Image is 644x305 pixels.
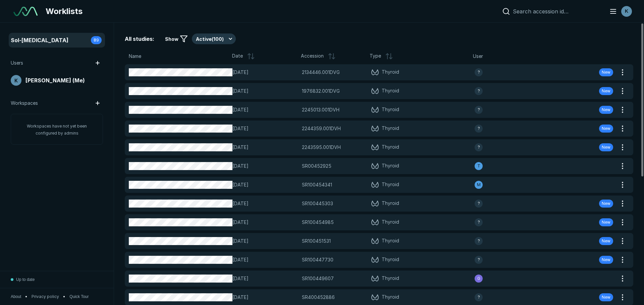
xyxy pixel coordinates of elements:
div: avatar-name [475,256,483,264]
span: [DATE] [232,275,298,282]
span: ? [478,201,480,207]
span: New [602,219,610,225]
span: • [25,294,28,300]
span: Users [11,59,23,67]
span: ? [478,238,480,244]
span: [DATE] [232,69,298,76]
div: New [599,293,613,301]
span: Worklists [46,5,83,17]
span: 1976832.001DVG [302,87,340,95]
img: See-Mode Logo [13,7,38,16]
span: 2134446.001DVG [302,69,340,76]
a: Sol-[MEDICAL_DATA]89 [9,33,104,47]
button: Active(100) [192,33,236,44]
span: SR100449607 [302,275,334,282]
span: Accession [301,52,324,60]
button: avatar-name [605,5,633,18]
span: SR100447730 [302,256,333,263]
span: [DATE] [232,256,298,263]
span: Thyroid [382,275,399,283]
span: New [602,107,610,113]
span: New [602,69,610,75]
div: avatar-name [475,200,483,208]
span: New [602,294,610,300]
div: avatar-name [475,237,483,245]
span: M [477,182,481,188]
span: New [602,126,610,132]
span: New [602,257,610,263]
span: SR100454985 [302,219,334,226]
span: T [477,163,480,169]
span: Thyroid [382,106,399,114]
span: Workspaces have not yet been configured by admins [27,124,87,136]
div: New [599,256,613,264]
a: [DATE]SR00452925Thyroidavatar-name [125,158,617,174]
span: ? [478,294,480,300]
div: New [599,68,613,76]
span: [DATE] [232,200,298,207]
span: Thyroid [382,200,399,208]
span: SR100451531 [302,237,331,245]
span: [DATE] [232,237,298,245]
div: avatar-name [475,68,483,76]
div: avatar-name [11,75,21,86]
span: 2245013.001DVH [302,106,339,113]
span: K [625,8,628,15]
a: See-Mode Logo [11,4,40,19]
span: 2243595.001DVH [302,144,341,151]
span: New [602,201,610,207]
a: [DATE]SR100449607Thyroidavatar-name [125,271,617,287]
div: avatar-name [475,293,483,301]
span: [DATE] [232,219,298,226]
span: Thyroid [382,87,399,95]
span: ? [478,257,480,263]
div: avatar-name [475,181,483,189]
span: New [602,88,610,94]
span: Thyroid [382,293,399,301]
span: ? [478,219,480,225]
span: • [63,294,65,300]
a: avatar-name[PERSON_NAME] (Me) [9,74,104,87]
div: avatar-name [475,218,483,226]
a: [DATE]SR100454341Thyroidavatar-name [125,177,617,193]
span: 89 [94,37,99,43]
span: [DATE] [232,294,298,301]
span: Thyroid [382,143,399,151]
div: avatar-name [475,162,483,170]
span: ? [478,107,480,113]
span: New [602,238,610,244]
button: Up to date [11,271,35,288]
div: New [599,143,613,151]
span: [DATE] [232,144,298,151]
span: ? [478,88,480,94]
div: avatar-name [475,125,483,133]
span: Thyroid [382,68,399,76]
span: Sol-[MEDICAL_DATA] [11,36,68,44]
div: New [599,106,613,114]
span: G [477,276,480,282]
span: Thyroid [382,162,399,170]
a: Privacy policy [32,294,59,300]
div: avatar-name [475,143,483,151]
span: New [602,144,610,150]
span: Thyroid [382,256,399,264]
input: Search accession id… [513,8,601,15]
span: Date [232,52,243,60]
div: 89 [91,36,102,44]
div: New [599,218,613,226]
button: About [11,294,21,300]
span: [DATE] [232,181,298,188]
span: [DATE] [232,87,298,95]
span: [DATE] [232,106,298,113]
span: SR100454341 [302,181,332,188]
span: ? [478,126,480,132]
span: [DATE] [232,162,298,170]
span: SR100445303 [302,200,333,207]
button: Quick Tour [69,294,89,300]
span: SR400452886 [302,294,335,301]
div: avatar-name [621,6,632,17]
span: Show [165,35,178,43]
span: All studies: [125,35,154,43]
